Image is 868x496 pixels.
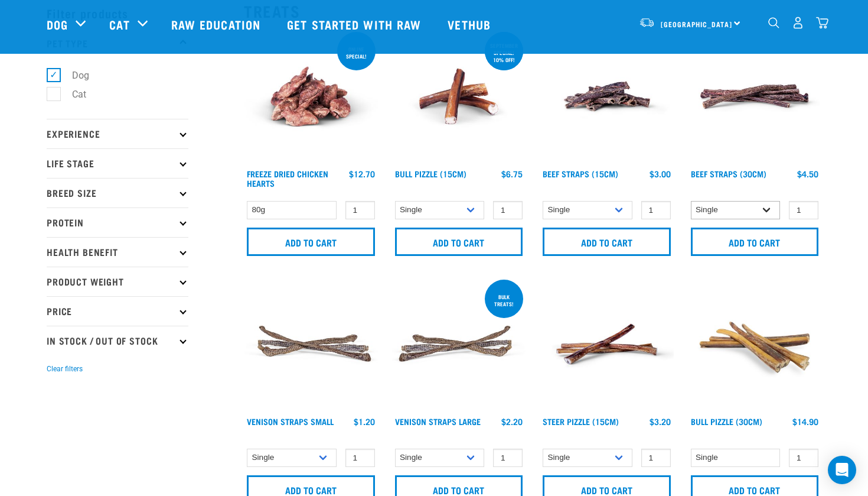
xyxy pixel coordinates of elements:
a: Bull Pizzle (15cm) [395,171,466,176]
div: $2.20 [501,417,523,426]
div: $1.20 [354,417,375,426]
p: Product Weight [47,267,188,296]
a: Dog [47,15,68,33]
div: $3.20 [650,417,671,426]
p: Experience [47,119,188,148]
input: 1 [789,201,818,219]
img: Raw Essentials Beef Straps 6 Pack [688,30,822,164]
p: Breed Size [47,178,188,208]
div: $3.00 [650,169,671,179]
div: Open Intercom Messenger [828,456,856,484]
img: FD Chicken Hearts [244,30,378,164]
div: $14.90 [792,417,818,426]
a: Vethub [436,1,505,48]
input: 1 [789,449,818,467]
p: Price [47,296,188,326]
img: Stack of 3 Venison Straps Treats for Pets [392,277,526,411]
a: Cat [109,15,129,33]
label: Cat [53,87,91,102]
div: $4.50 [797,169,818,179]
img: Bull Pizzle 30cm for Dogs [688,277,822,411]
input: 1 [493,201,523,219]
p: Protein [47,208,188,237]
button: Clear filters [47,364,83,374]
input: 1 [641,449,671,467]
img: van-moving.png [639,17,655,28]
span: [GEOGRAPHIC_DATA] [661,22,732,26]
p: Life Stage [47,148,188,178]
a: Beef Straps (15cm) [543,171,618,176]
input: Add to cart [395,228,523,256]
img: user.png [792,17,804,29]
a: Freeze Dried Chicken Hearts [247,171,328,185]
a: Bull Pizzle (30cm) [691,419,762,423]
input: 1 [345,449,375,467]
img: Bull Pizzle [392,30,526,164]
label: Dog [53,68,94,83]
a: Beef Straps (30cm) [691,171,766,176]
a: Raw Education [159,1,275,48]
img: Raw Essentials Steer Pizzle 15cm [540,277,674,411]
div: $6.75 [501,169,523,179]
img: Venison Straps [244,277,378,411]
img: home-icon-1@2x.png [768,17,779,28]
div: BULK TREATS! [485,288,523,313]
div: $12.70 [349,169,375,179]
input: 1 [345,201,375,219]
input: 1 [641,201,671,219]
a: Get started with Raw [275,1,436,48]
img: home-icon@2x.png [816,17,828,29]
img: Raw Essentials Beef Straps 15cm 6 Pack [540,30,674,164]
a: Venison Straps Large [395,419,481,423]
input: 1 [493,449,523,467]
a: Steer Pizzle (15cm) [543,419,619,423]
p: In Stock / Out Of Stock [47,326,188,355]
a: Venison Straps Small [247,419,334,423]
input: Add to cart [691,228,819,256]
input: Add to cart [543,228,671,256]
p: Health Benefit [47,237,188,267]
input: Add to cart [247,228,375,256]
